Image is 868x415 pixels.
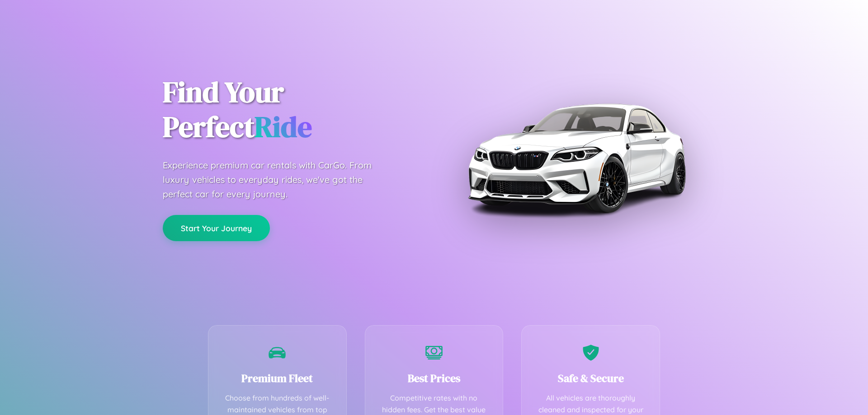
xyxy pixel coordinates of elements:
[163,75,420,145] h1: Find Your Perfect
[379,371,490,386] h3: Best Prices
[463,45,689,271] img: Premium BMW car rental vehicle
[535,371,646,386] h3: Safe & Secure
[222,371,333,386] h3: Premium Fleet
[163,158,389,201] p: Experience premium car rentals with CarGo. From luxury vehicles to everyday rides, we've got the ...
[255,107,312,146] span: Ride
[163,215,270,241] button: Start Your Journey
